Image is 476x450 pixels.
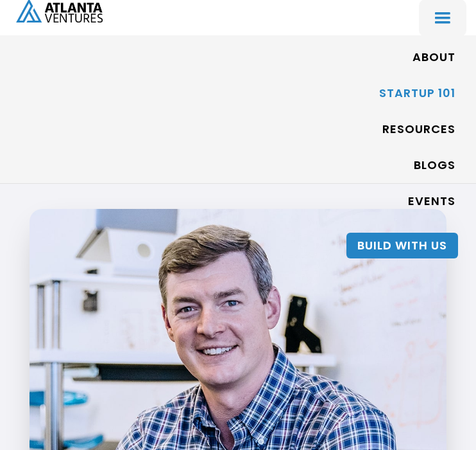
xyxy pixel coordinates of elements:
a: RESOURCES [382,115,455,145]
a: BLOGS [414,151,455,181]
a: ABOUT [412,43,455,73]
a: Build With Us [346,233,458,258]
a: Startup 101 [379,79,455,109]
a: EVENTS [408,187,455,217]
